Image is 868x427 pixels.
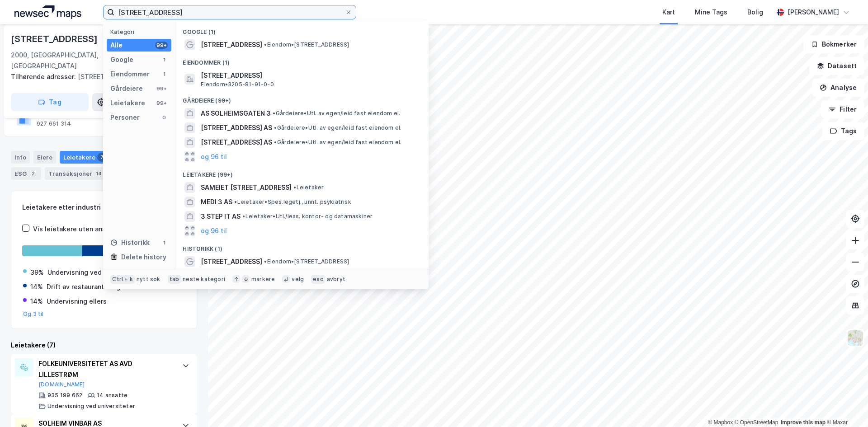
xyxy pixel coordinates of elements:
[327,276,345,283] div: avbryt
[781,419,826,426] a: Improve this map
[114,5,345,19] input: Søk på adresse, matrikkel, gårdeiere, leietakere eller personer
[160,114,168,121] div: 0
[311,275,325,284] div: esc
[292,276,304,283] div: velg
[14,5,81,19] img: logo.a4113a55bc3d86da70a041830d287a7e.svg
[201,108,271,119] span: AS SOLHEIMSGATEN 3
[155,85,168,92] div: 99+
[264,41,267,48] span: •
[747,7,763,18] div: Bolig
[273,110,400,117] span: Gårdeiere • Utl. av egen/leid fast eiendom el.
[293,184,324,191] span: Leietaker
[160,70,168,78] div: 1
[201,151,227,162] button: og 96 til
[264,258,267,265] span: •
[695,7,727,18] div: Mine Tags
[735,419,778,426] a: OpenStreetMap
[110,98,145,108] div: Leietakere
[11,167,41,180] div: ESG
[110,112,140,123] div: Personer
[293,184,296,191] span: •
[11,71,190,82] div: [STREET_ADDRESS]
[264,258,349,265] span: Eiendom • [STREET_ADDRESS]
[274,139,401,146] span: Gårdeiere • Utl. av egen/leid fast eiendom el.
[274,124,401,131] span: Gårdeiere • Utl. av egen/leid fast eiendom el.
[175,90,429,106] div: Gårdeiere (99+)
[30,296,43,307] div: 14%
[33,151,56,164] div: Eiere
[822,122,864,140] button: Tags
[11,93,89,111] button: Tag
[155,99,168,107] div: 99+
[160,56,168,63] div: 1
[11,50,150,71] div: 2000, [GEOGRAPHIC_DATA], [GEOGRAPHIC_DATA]
[175,164,429,180] div: Leietakere (99+)
[274,139,277,145] span: •
[234,198,351,206] span: Leietaker • Spes.legetj., unnt. psykiatrisk
[155,42,168,49] div: 99+
[11,32,99,46] div: [STREET_ADDRESS]
[28,169,38,178] div: 2
[812,79,864,97] button: Analyse
[201,197,232,207] span: MEDI 3 AS
[803,35,864,53] button: Bokmerker
[37,120,71,127] div: 927 661 314
[110,69,150,80] div: Eiendommer
[30,267,44,278] div: 39%
[201,122,272,133] span: [STREET_ADDRESS] AS
[47,282,142,292] div: Drift av restauranter og kafeer
[273,110,275,117] span: •
[234,198,237,205] span: •
[33,224,119,235] div: Vis leietakere uten ansatte
[201,211,241,222] span: 3 STEP IT AS
[168,275,181,284] div: tab
[662,7,675,18] div: Kart
[251,276,275,283] div: markere
[121,252,166,263] div: Delete history
[110,40,123,51] div: Alle
[11,151,30,164] div: Info
[110,275,135,284] div: Ctrl + k
[274,124,277,131] span: •
[110,237,150,248] div: Historikk
[847,329,864,347] img: Z
[201,81,274,88] span: Eiendom • 3205-81-91-0-0
[47,403,135,410] div: Undervisning ved universiteter
[60,151,110,164] div: Leietakere
[110,28,171,35] div: Kategori
[97,392,127,399] div: 14 ansatte
[22,202,186,213] div: Leietakere etter industri
[809,57,864,75] button: Datasett
[47,267,144,278] div: Undervisning ved universiteter
[175,52,429,68] div: Eiendommer (1)
[201,225,227,236] button: og 96 til
[38,358,173,380] div: FOLKEUNIVERSITETET AS AVD LILLESTRØM
[94,169,104,178] div: 14
[201,256,262,267] span: [STREET_ADDRESS]
[823,384,868,427] div: Chat Widget
[110,83,143,94] div: Gårdeiere
[183,276,225,283] div: neste kategori
[175,238,429,254] div: Historikk (1)
[47,296,107,307] div: Undervisning ellers
[201,39,262,50] span: [STREET_ADDRESS]
[788,7,839,18] div: [PERSON_NAME]
[242,213,373,220] span: Leietaker • Utl./leas. kontor- og datamaskiner
[708,419,733,426] a: Mapbox
[137,276,160,283] div: nytt søk
[110,54,133,65] div: Google
[45,167,107,180] div: Transaksjoner
[30,282,43,292] div: 14%
[264,41,349,48] span: Eiendom • [STREET_ADDRESS]
[201,182,292,193] span: SAMEIET [STREET_ADDRESS]
[201,137,272,148] span: [STREET_ADDRESS] AS
[175,21,429,38] div: Google (1)
[11,340,197,351] div: Leietakere (7)
[201,70,418,81] span: [STREET_ADDRESS]
[47,392,82,399] div: 935 199 662
[97,153,106,162] div: 7
[23,310,44,318] button: Og 3 til
[11,73,78,80] span: Tilhørende adresser:
[821,100,864,118] button: Filter
[242,213,245,220] span: •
